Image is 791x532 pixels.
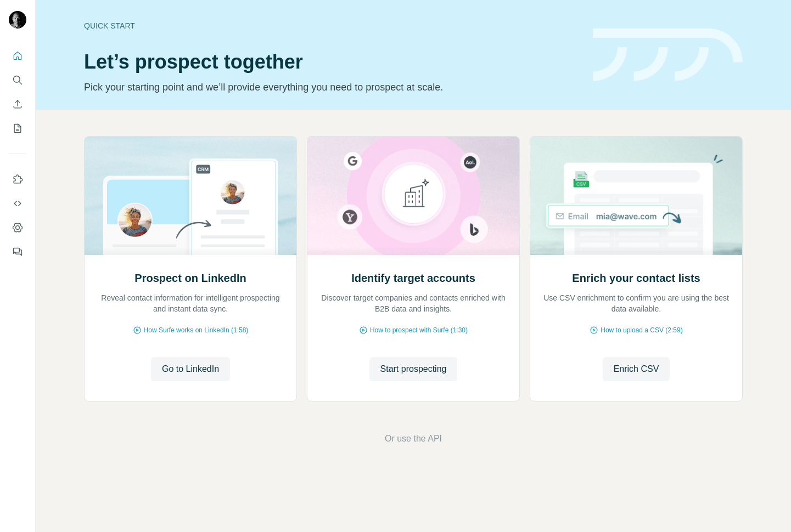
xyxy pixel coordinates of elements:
img: banner [593,29,743,82]
button: Search [9,70,26,90]
button: Start prospecting [369,357,458,381]
span: How to prospect with Surfe (1:30) [370,325,468,335]
span: Enrich CSV [614,363,659,376]
button: Enrich CSV [603,357,670,381]
button: Dashboard [9,218,26,237]
button: Go to LinkedIn [151,357,230,381]
h1: Let’s prospect together [84,51,580,73]
button: Or use the API [385,432,442,445]
button: My lists [9,118,26,138]
h2: Identify target accounts [351,270,475,286]
img: Enrich your contact lists [530,137,743,255]
img: Prospect on LinkedIn [84,137,297,255]
p: Pick your starting point and we’ll provide everything you need to prospect at scale. [84,80,580,95]
p: Discover target companies and contacts enriched with B2B data and insights. [318,292,508,314]
p: Reveal contact information for intelligent prospecting and instant data sync. [96,292,285,314]
span: How to upload a CSV (2:59) [601,325,682,335]
button: Use Surfe on LinkedIn [9,169,26,189]
button: Feedback [9,242,26,262]
h2: Enrich your contact lists [572,270,700,286]
span: Start prospecting [380,363,447,376]
button: Use Surfe API [9,194,26,213]
img: Avatar [9,11,26,29]
span: How Surfe works on LinkedIn (1:58) [144,325,249,335]
div: Quick start [84,20,580,31]
span: Go to LinkedIn [162,363,219,376]
button: Enrich CSV [9,94,26,114]
img: Identify target accounts [307,137,520,255]
button: Quick start [9,46,26,66]
h2: Prospect on LinkedIn [134,270,246,286]
p: Use CSV enrichment to confirm you are using the best data available. [541,292,731,314]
